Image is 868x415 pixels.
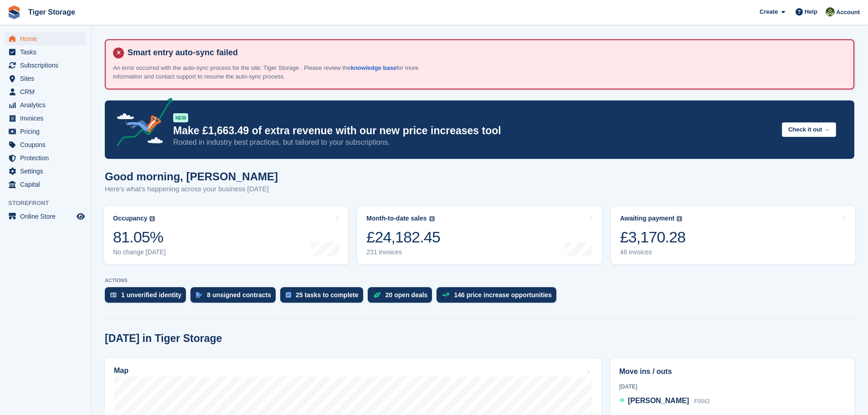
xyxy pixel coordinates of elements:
span: CRM [20,85,75,98]
a: menu [5,59,86,72]
div: NEW [173,113,188,122]
button: Check it out → [782,122,836,137]
div: 146 price increase opportunities [454,291,552,299]
h2: Move ins / outs [619,366,846,377]
h1: Good morning, [PERSON_NAME] [105,170,278,183]
a: Month-to-date sales £24,182.45 231 invoices [357,206,601,264]
span: Analytics [20,99,75,111]
a: 25 tasks to complete [280,287,368,307]
h2: [DATE] in Tiger Storage [105,332,222,345]
img: icon-info-grey-7440780725fd019a000dd9b08b2336e03edf1995a4989e88bcd33f0948082b44.svg [149,216,155,221]
p: Rooted in industry best practices, but tailored to your subscriptions. [173,137,775,147]
span: Subscriptions [20,59,75,72]
div: 231 invoices [366,248,440,256]
a: menu [5,46,86,58]
img: verify_identity-adf6edd0f0f0b5bbfe63781bf79b02c33cf7c696d77639b501bdc392416b5a36.svg [110,292,117,298]
a: Awaiting payment £3,170.28 46 invoices [611,206,855,264]
span: Home [20,32,75,45]
h4: Smart entry auto-sync failed [124,47,846,58]
a: Occupancy 81.05% No change [DATE] [104,206,348,264]
img: deal-1b604bf984904fb50ccaf53a9ad4b4a5d6e5aea283cecdc64d6e3604feb123c2.svg [373,292,381,298]
div: 1 unverified identity [121,291,181,299]
a: menu [5,138,86,151]
a: Tiger Storage [25,5,79,20]
p: Here's what's happening across your business [DATE] [105,184,278,194]
span: Tasks [20,46,75,58]
span: Online Store [20,210,75,223]
a: menu [5,165,86,178]
span: Invoices [20,112,75,125]
a: menu [5,125,86,138]
img: icon-info-grey-7440780725fd019a000dd9b08b2336e03edf1995a4989e88bcd33f0948082b44.svg [429,216,435,221]
a: menu [5,32,86,45]
img: icon-info-grey-7440780725fd019a000dd9b08b2336e03edf1995a4989e88bcd33f0948082b44.svg [677,216,682,221]
div: 8 unsigned contracts [207,291,271,299]
div: No change [DATE] [113,248,166,256]
img: Matthew Ellwood [826,7,835,16]
span: Settings [20,165,75,178]
a: Preview store [75,211,86,222]
span: Coupons [20,138,75,151]
p: Make £1,663.49 of extra revenue with our new price increases tool [173,124,775,137]
span: Account [836,8,860,17]
div: £3,170.28 [620,228,686,247]
p: An error occurred with the auto-sync process for the site: Tiger Storage . Please review the for ... [113,63,432,81]
a: knowledge base [351,64,396,71]
div: 20 open deals [385,291,428,299]
div: 46 invoices [620,248,686,256]
span: Storefront [8,199,91,208]
a: menu [5,152,86,164]
span: Sites [20,72,75,85]
span: [PERSON_NAME] [628,397,689,404]
a: 146 price increase opportunities [437,287,561,307]
span: Protection [20,152,75,164]
span: Create [760,7,778,16]
img: contract_signature_icon-13c848040528278c33f63329250d36e43548de30e8caae1d1a13099fd9432cc5.svg [196,292,202,298]
span: Help [805,7,817,16]
div: £24,182.45 [366,228,440,247]
img: task-75834270c22a3079a89374b754ae025e5fb1db73e45f91037f5363f120a921f8.svg [286,292,291,298]
a: menu [5,99,86,111]
a: 8 unsigned contracts [190,287,280,307]
div: 81.05% [113,228,166,247]
a: 20 open deals [368,287,437,307]
span: Capital [20,178,75,191]
div: 25 tasks to complete [296,291,359,299]
a: menu [5,85,86,98]
img: price-adjustments-announcement-icon-8257ccfd72463d97f412b2fc003d46551f7dbcb40ab6d574587a9cd5c0d94... [109,98,173,150]
img: stora-icon-8386f47178a22dfd0bd8f6a31ec36ba5ce8667c1dd55bd0f319d3a0aa187defe.svg [7,5,21,19]
div: [DATE] [619,383,846,391]
span: Pricing [20,125,75,138]
div: Occupancy [113,215,147,222]
p: ACTIONS [105,278,854,284]
a: menu [5,178,86,191]
a: [PERSON_NAME] F0042 [619,395,710,407]
a: 1 unverified identity [105,287,190,307]
div: Awaiting payment [620,215,675,222]
a: menu [5,112,86,125]
a: menu [5,210,86,223]
img: price_increase_opportunities-93ffe204e8149a01c8c9dc8f82e8f89637d9d84a8eef4429ea346261dce0b2c0.svg [442,293,449,297]
h2: Map [114,367,128,375]
a: menu [5,72,86,85]
div: Month-to-date sales [366,215,426,222]
span: F0042 [694,398,710,404]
